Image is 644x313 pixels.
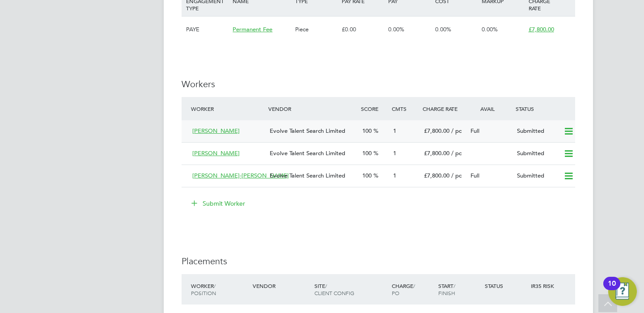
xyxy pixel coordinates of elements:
span: / PO [392,282,415,296]
div: Submitted [513,124,560,139]
div: Site [312,278,390,301]
button: Submit Worker [185,196,252,211]
div: Start [436,278,483,301]
span: Evolve Talent Search Limited [270,172,345,179]
div: Status [483,278,529,294]
span: [PERSON_NAME]-[PERSON_NAME] [192,172,289,179]
span: Full [470,172,479,179]
div: Submitted [513,146,560,161]
span: 100 [362,149,372,157]
span: 1 [393,127,396,135]
div: Vendor [250,278,312,294]
div: Vendor [266,101,359,117]
div: PAYE [184,17,230,42]
span: Evolve Talent Search Limited [270,149,345,157]
div: £0.00 [339,17,386,42]
span: / pc [451,149,462,157]
h3: Workers [182,78,575,90]
span: 0.00% [435,25,451,33]
h3: Placements [182,255,575,267]
span: [PERSON_NAME] [192,127,240,135]
span: Evolve Talent Search Limited [270,127,345,135]
div: Cmts [390,101,420,117]
span: / Finish [438,282,455,296]
div: Charge [390,278,436,301]
div: Worker [189,101,266,117]
span: / pc [451,172,462,179]
span: 1 [393,149,396,157]
span: £7,800.00 [424,172,449,179]
div: 10 [608,283,616,295]
button: Open Resource Center, 10 new notifications [608,277,637,306]
span: 100 [362,127,372,135]
span: 1 [393,172,396,179]
div: Avail [467,101,513,117]
div: Charge Rate [420,101,467,117]
span: / Client Config [314,282,354,296]
span: 100 [362,172,372,179]
span: / pc [451,127,462,135]
span: [PERSON_NAME] [192,149,240,157]
span: £7,800.00 [529,25,554,33]
div: Piece [293,17,339,42]
div: Score [359,101,390,117]
span: 0.00% [482,25,498,33]
div: IR35 Risk [529,278,559,294]
span: Permanent Fee [233,25,272,33]
div: Submitted [513,169,560,183]
span: 0.00% [388,25,404,33]
span: Full [470,127,479,135]
div: Status [513,101,575,117]
span: / Position [191,282,216,296]
span: £7,800.00 [424,149,449,157]
div: Worker [189,278,250,301]
span: £7,800.00 [424,127,449,135]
